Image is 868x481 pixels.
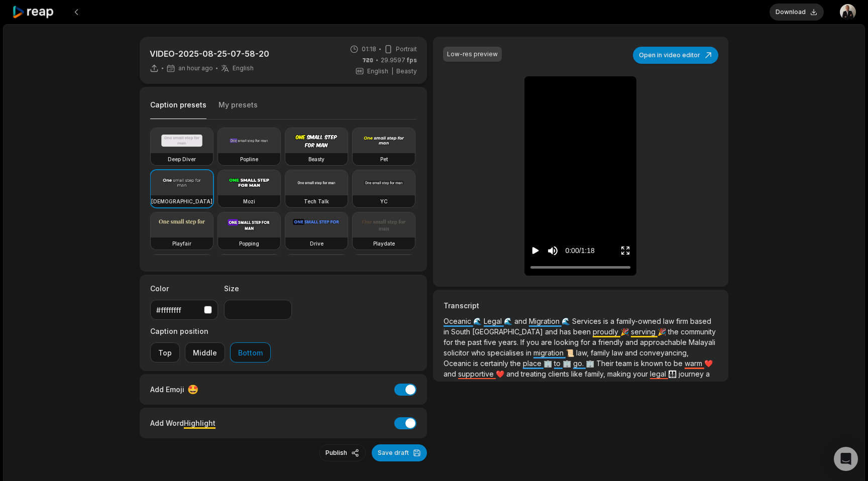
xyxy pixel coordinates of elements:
[380,155,388,163] h3: Pet
[592,338,598,346] span: a
[616,359,634,368] span: team
[150,326,271,336] label: Caption position
[526,338,541,346] span: you
[396,67,417,76] span: Beasty
[487,348,526,357] span: specialises
[184,419,215,427] span: Highlight
[596,359,616,368] span: Their
[444,370,458,378] span: and
[150,342,180,363] button: Top
[530,242,540,260] button: Play video
[641,359,665,368] span: known
[585,370,607,378] span: family,
[572,317,603,325] span: Services
[444,300,718,311] h3: Transcript
[685,359,704,368] span: warm
[310,239,323,248] h3: Drive
[373,239,395,248] h3: Playdate
[304,197,329,205] h3: Tech Talk
[178,64,213,72] span: an hour ago
[640,338,689,346] span: approachable
[607,370,633,378] span: making
[362,45,376,54] span: 01:18
[616,317,663,325] span: family-owned
[631,327,658,336] span: serving
[529,317,562,325] span: Migration
[391,67,393,76] span: |
[444,359,473,368] span: Oceanic
[407,56,417,64] span: fps
[565,246,594,256] div: 0:00 / 1:18
[468,338,484,346] span: past
[533,348,566,357] span: migration
[372,444,427,461] button: Save draft
[581,338,592,346] span: for
[455,338,468,346] span: the
[576,348,591,357] span: law,
[480,359,510,368] span: certainly
[185,342,225,363] button: Middle
[634,359,641,368] span: is
[187,383,198,396] span: 🤩
[484,338,498,346] span: five
[240,155,258,163] h3: Popline
[612,348,625,357] span: law
[690,317,711,325] span: based
[665,359,674,368] span: to
[668,327,681,336] span: the
[679,370,706,378] span: journey
[484,317,504,325] span: Legal
[514,317,529,325] span: and
[706,370,710,378] span: a
[473,359,480,368] span: is
[396,45,417,54] span: Portrait
[150,48,269,60] p: VIDEO-2025-08-25-07-58-20
[471,348,487,357] span: who
[506,370,521,378] span: and
[639,348,689,357] span: conveyancing,
[168,155,196,163] h3: Deep Diver
[444,327,451,336] span: in
[625,338,640,346] span: and
[150,416,215,430] div: Add Word
[676,317,690,325] span: firm
[603,317,610,325] span: is
[156,305,200,315] div: #ffffffff
[573,327,593,336] span: been
[545,327,560,336] span: and
[573,359,586,368] span: go.
[233,64,254,72] span: English
[547,245,559,257] button: Mute sound
[150,384,184,395] span: Add Emoji
[458,370,496,378] span: supportive
[444,317,473,325] span: Oceanic
[308,155,324,163] h3: Beasty
[447,50,498,59] div: Low-res preview
[548,370,571,378] span: clients
[633,370,650,378] span: your
[172,239,191,248] h3: Playfair
[663,317,676,325] span: law
[650,370,668,378] span: legal
[230,342,271,363] button: Bottom
[689,338,715,346] span: Malayali
[510,359,523,368] span: the
[151,197,212,205] h3: [DEMOGRAPHIC_DATA]
[541,338,554,346] span: are
[150,100,206,119] button: Caption presets
[521,370,548,378] span: treating
[591,348,612,357] span: family
[150,283,218,294] label: Color
[834,447,858,471] div: Open Intercom Messenger
[554,338,581,346] span: looking
[472,327,545,336] span: [GEOGRAPHIC_DATA]
[224,283,292,294] label: Size
[770,4,824,21] button: Download
[674,359,685,368] span: be
[381,56,417,65] span: 29.9597
[681,327,716,336] span: community
[243,197,255,205] h3: Mozi
[571,370,585,378] span: like
[593,327,620,336] span: proudly
[620,242,630,260] button: Enter Fullscreen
